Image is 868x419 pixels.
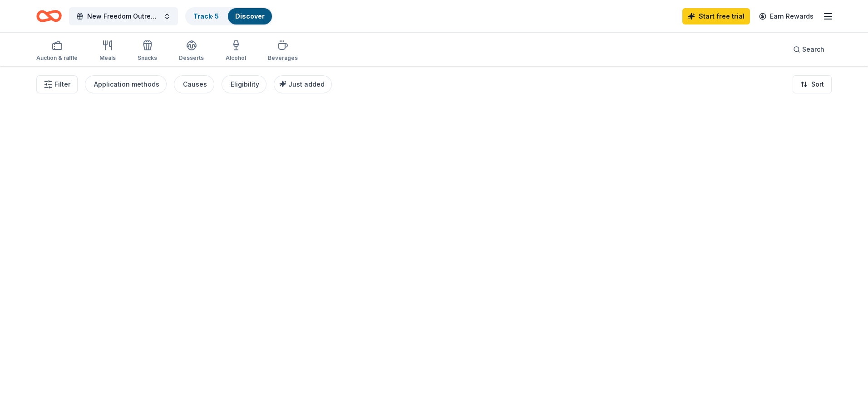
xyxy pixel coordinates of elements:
a: Home [36,5,62,27]
div: Eligibility [231,79,259,90]
button: Meals [99,36,116,66]
button: Causes [174,75,214,93]
button: Alcohol [226,36,246,66]
a: Discover [235,12,265,20]
button: Beverages [268,36,298,66]
button: Application methods [85,75,167,93]
div: Auction & raffle [36,54,78,62]
div: Causes [183,79,207,90]
div: Application methods [94,79,159,90]
button: Filter [36,75,78,93]
button: Search [786,40,832,58]
span: Sort [811,79,824,90]
button: Auction & raffle [36,36,78,66]
button: Sort [793,75,832,93]
button: Desserts [179,36,204,66]
button: Snacks [138,36,157,66]
a: Track· 5 [193,12,219,20]
div: Alcohol [226,54,246,62]
div: Beverages [268,54,298,62]
span: Just added [288,80,325,88]
a: Start free trial [682,8,750,24]
div: Desserts [179,54,204,62]
div: Meals [99,54,116,62]
button: Eligibility [222,75,266,93]
div: Snacks [138,54,157,62]
span: New Freedom Outreach [87,11,160,22]
button: Just added [274,75,332,93]
button: Track· 5Discover [185,7,273,25]
span: Search [802,44,824,55]
span: Filter [54,79,70,90]
button: New Freedom Outreach [69,7,178,25]
a: Earn Rewards [754,8,819,24]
